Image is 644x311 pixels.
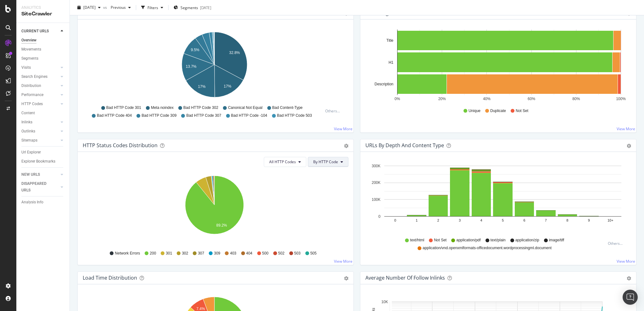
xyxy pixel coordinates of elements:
span: Bad HTTP Code 503 [277,113,312,118]
span: 500 [262,251,269,256]
span: 2025 Aug. 31st [83,5,96,10]
div: Url Explorer [21,149,41,156]
text: 60% [528,97,535,101]
text: 20% [438,97,446,101]
span: image/tiff [549,238,564,243]
svg: A chart. [83,172,346,245]
span: 301 [166,251,172,256]
text: H1 [389,60,394,65]
div: Movements [21,46,41,53]
a: CURRENT URLS [21,28,59,35]
text: 89.2% [216,223,227,228]
span: vs [103,5,108,10]
a: View More [334,126,353,131]
div: Overview [21,37,36,44]
text: 40% [483,97,491,101]
div: DISAPPEARED URLS [21,180,53,194]
div: CURRENT URLS [21,28,49,35]
div: HTTP Codes [21,101,43,107]
svg: A chart. [365,162,629,235]
a: Explorer Bookmarks [21,158,65,165]
button: All HTTP Codes [264,157,306,167]
div: gear [627,276,631,281]
text: 17% [224,84,231,88]
span: Previous [108,5,126,10]
button: [DATE] [75,3,103,13]
div: Distribution [21,83,41,89]
span: Network Errors [115,251,140,256]
text: 2 [437,218,439,222]
span: Bad HTTP Code -104 [231,113,267,118]
text: 9 [588,218,590,222]
text: 0 [394,218,396,222]
a: Segments [21,55,65,62]
text: Title [386,38,394,43]
a: View More [617,126,635,131]
span: 403 [230,251,236,256]
span: 404 [246,251,253,256]
text: 1 [416,218,418,222]
text: 300K [372,164,380,168]
text: 0% [395,97,400,101]
a: View More [334,259,353,264]
text: 7.4% [197,307,205,311]
button: Segments[DATE] [171,3,214,13]
div: Open Intercom Messenger [623,290,638,305]
div: Others... [608,241,625,246]
button: Filters [139,3,166,13]
span: Segments [180,5,198,10]
text: 7 [545,218,547,222]
div: URLs by Depth and Content Type [365,142,444,148]
div: SiteCrawler [21,10,64,18]
div: Segments [21,55,38,62]
button: By HTTP Code [308,157,348,167]
div: Performance [21,92,43,98]
text: 80% [572,97,580,101]
svg: A chart. [365,29,629,102]
div: gear [344,276,348,281]
span: 200 [150,251,156,256]
a: Distribution [21,83,59,89]
span: 309 [214,251,220,256]
a: Search Engines [21,73,59,80]
span: 502 [278,251,285,256]
div: Analytics [21,5,64,10]
span: Not Set [434,238,447,243]
span: By HTTP Code [313,159,338,164]
a: Movements [21,46,65,53]
a: Overview [21,37,65,44]
text: 0 [378,214,380,219]
a: Url Explorer [21,149,65,156]
a: Performance [21,92,59,98]
div: Analysis Info [21,199,43,206]
span: 307 [198,251,204,256]
text: 100% [616,97,626,101]
text: 4 [480,218,482,222]
span: text/html [410,238,424,243]
text: 10+ [608,218,613,222]
span: 302 [182,251,188,256]
span: application/vnd.openxmlformats-officedocument.wordprocessingml.document [423,245,552,251]
a: HTTP Codes [21,101,59,107]
span: Unique [469,108,480,114]
span: All HTTP Codes [269,159,296,164]
div: NEW URLS [21,171,40,178]
text: 8 [566,218,568,222]
text: Description [375,82,393,86]
a: Outlinks [21,128,59,135]
div: Load Time Distribution [83,275,137,281]
div: Sitemaps [21,137,37,144]
span: application/pdf [456,238,480,243]
span: 505 [310,251,317,256]
div: Outlinks [21,128,35,135]
span: Bad HTTP Code 301 [106,105,141,110]
svg: A chart. [83,29,346,102]
div: Others... [325,108,343,114]
div: Explorer Bookmarks [21,158,55,165]
a: Analysis Info [21,199,65,206]
span: Meta noindex [151,105,174,110]
text: 10K [381,300,388,304]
